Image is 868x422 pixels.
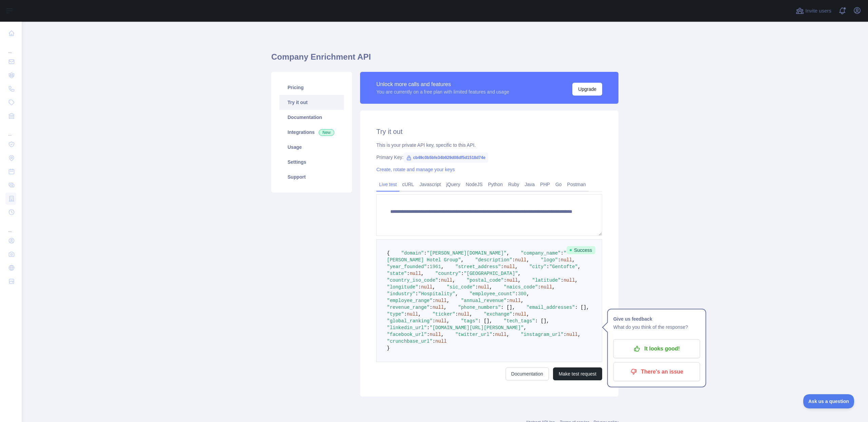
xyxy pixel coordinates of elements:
[455,332,492,337] span: "twitter_url"
[387,264,427,269] span: "year_founded"
[427,264,430,269] span: :
[461,318,478,324] span: "tags"
[441,264,444,269] span: ,
[613,323,700,331] p: What do you think of the response?
[558,257,560,263] span: :
[410,271,421,276] span: null
[475,257,512,263] span: "description"
[507,298,509,303] span: :
[521,250,561,256] span: "company_name"
[432,298,435,303] span: :
[538,284,540,290] span: :
[504,284,538,290] span: "naics_code"
[515,312,527,317] span: null
[522,179,538,190] a: Java
[524,325,526,330] span: ,
[537,179,553,190] a: PHP
[458,312,470,317] span: null
[553,367,602,380] button: Make test request
[441,278,453,283] span: null
[613,362,700,381] button: There's an issue
[492,332,495,337] span: :
[387,278,438,283] span: "country_iso_code"
[443,179,463,190] a: jQuery
[618,366,695,378] p: There's an issue
[432,318,435,324] span: :
[561,278,564,283] span: :
[805,7,831,15] span: Invite users
[279,140,344,155] a: Usage
[504,318,535,324] span: "tech_tags"
[447,298,449,303] span: ,
[547,264,549,269] span: :
[561,257,572,263] span: null
[376,80,509,88] div: Unlock more calls and features
[387,291,415,297] span: "industry"
[279,169,344,184] a: Support
[527,312,529,317] span: ,
[435,298,447,303] span: null
[387,284,418,290] span: "longitude"
[504,278,506,283] span: :
[387,325,427,330] span: "linkedin_url"
[438,278,441,283] span: :
[387,339,432,344] span: "crunchbase_url"
[507,250,509,256] span: ,
[387,318,432,324] span: "global_ranking"
[613,339,700,358] button: It looks good!
[387,305,430,310] span: "revenue_range"
[529,264,546,269] span: "city"
[403,153,488,163] span: cb49c0b5bfe34b929d08df5d1518d74e
[613,315,700,323] h1: Give us feedback
[319,129,334,136] span: New
[507,278,518,283] span: null
[565,179,589,190] a: Postman
[387,250,566,263] span: "[PERSON_NAME] Hotel Group"
[535,318,549,324] span: : [],
[376,154,602,161] div: Primary Key:
[387,250,390,256] span: {
[455,264,501,269] span: "street_address"
[575,305,589,310] span: : [],
[387,312,404,317] span: "type"
[418,291,455,297] span: "Hospitality"
[279,125,344,140] a: Integrations New
[464,271,518,276] span: "[GEOGRAPHIC_DATA]"
[564,278,575,283] span: null
[458,305,501,310] span: "phone_numbers"
[485,179,506,190] a: Python
[441,332,444,337] span: ,
[279,110,344,125] a: Documentation
[435,271,461,276] span: "country"
[463,179,485,190] a: NodeJS
[376,127,602,136] h2: Try it out
[271,52,618,68] h1: Company Enrichment API
[553,179,565,190] a: Go
[455,291,458,297] span: ,
[452,278,455,283] span: ,
[521,298,524,303] span: ,
[532,278,561,283] span: "latitude"
[509,298,521,303] span: null
[564,332,566,337] span: :
[515,291,518,297] span: :
[578,332,580,337] span: ,
[506,179,522,190] a: Ruby
[518,291,526,297] span: 300
[552,284,555,290] span: ,
[435,318,447,324] span: null
[461,271,463,276] span: :
[470,312,472,317] span: ,
[618,343,695,355] p: It looks good!
[417,179,443,190] a: Javascript
[549,264,578,269] span: "Gentofte"
[527,257,529,263] span: ,
[578,264,580,269] span: ,
[430,325,524,330] span: "[DOMAIN_NAME][URL][PERSON_NAME]"
[470,291,515,297] span: "employee_count"
[427,332,430,337] span: :
[387,298,432,303] span: "employee_range"
[432,284,435,290] span: ,
[387,345,390,351] span: }
[5,123,16,137] div: ...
